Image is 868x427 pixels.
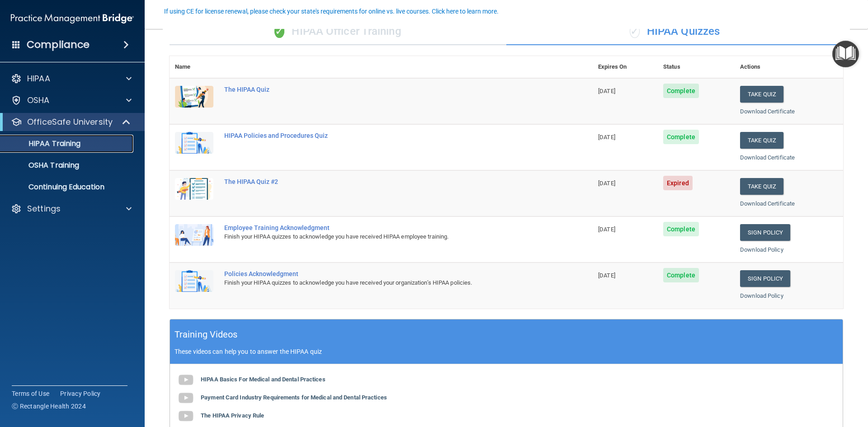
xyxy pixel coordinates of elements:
p: Settings [27,203,61,214]
th: Name [170,56,219,78]
img: PMB logo [11,9,134,28]
span: Complete [663,130,699,144]
p: These videos can help you to answer the HIPAA quiz [175,348,838,355]
p: Continuing Education [6,183,129,192]
th: Expires On [593,56,658,78]
button: Take Quiz [740,86,783,103]
div: HIPAA Quizzes [506,18,843,45]
div: HIPAA Officer Training [170,18,506,45]
div: Finish your HIPAA quizzes to acknowledge you have received your organization’s HIPAA policies. [224,277,547,288]
p: OSHA Training [6,161,79,170]
span: [DATE] [598,134,615,141]
a: Download Policy [740,246,783,253]
span: [DATE] [598,88,615,94]
span: [DATE] [598,226,615,233]
p: HIPAA Training [6,139,80,148]
button: Open Resource Center [832,41,859,67]
a: Download Policy [740,292,783,299]
a: Privacy Policy [60,389,101,398]
span: Complete [663,222,699,236]
div: If using CE for license renewal, please check your state's requirements for online vs. live cours... [164,8,499,14]
a: Settings [11,203,132,214]
span: [DATE] [598,272,615,279]
span: Complete [663,84,699,98]
a: OfficeSafe University [11,117,131,127]
span: ✓ [274,24,284,38]
span: [DATE] [598,180,615,187]
b: HIPAA Basics For Medical and Dental Practices [201,376,325,383]
span: Ⓒ Rectangle Health 2024 [12,402,86,411]
div: Policies Acknowledgment [224,270,547,277]
div: Finish your HIPAA quizzes to acknowledge you have received HIPAA employee training. [224,231,547,242]
a: Download Certificate [740,154,795,161]
div: The HIPAA Quiz [224,86,547,93]
h5: Training Videos [175,327,238,343]
span: Complete [663,268,699,282]
button: Take Quiz [740,178,783,195]
div: The HIPAA Quiz #2 [224,178,547,185]
button: If using CE for license renewal, please check your state's requirements for online vs. live cours... [163,7,500,16]
a: Download Certificate [740,108,795,115]
a: Sign Policy [740,224,790,241]
h4: Compliance [27,38,90,51]
span: ✓ [630,24,640,38]
b: Payment Card Industry Requirements for Medical and Dental Practices [201,394,387,401]
img: gray_youtube_icon.38fcd6cc.png [177,371,195,389]
a: HIPAA [11,73,132,84]
a: Sign Policy [740,270,790,287]
button: Take Quiz [740,132,783,149]
th: Actions [735,56,843,78]
div: HIPAA Policies and Procedures Quiz [224,132,547,139]
a: Terms of Use [12,389,49,398]
img: gray_youtube_icon.38fcd6cc.png [177,389,195,407]
p: HIPAA [27,73,50,84]
p: OSHA [27,95,50,106]
p: OfficeSafe University [27,117,113,127]
a: OSHA [11,95,132,106]
div: Employee Training Acknowledgment [224,224,547,231]
th: Status [658,56,735,78]
a: Download Certificate [740,200,795,207]
img: gray_youtube_icon.38fcd6cc.png [177,407,195,425]
b: The HIPAA Privacy Rule [201,412,264,419]
span: Expired [663,176,693,190]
